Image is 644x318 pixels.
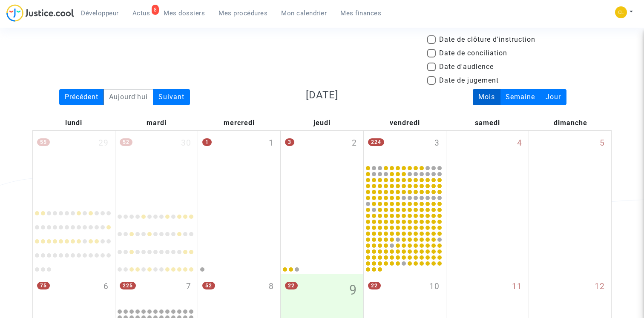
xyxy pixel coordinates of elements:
[281,9,327,17] span: Mon calendrier
[517,137,522,149] span: 4
[81,9,119,17] span: Développeur
[473,89,500,105] div: Mois
[218,9,267,17] span: Mes procédures
[529,116,612,130] div: dimanche
[333,7,388,20] a: Mes finances
[74,7,126,20] a: Développeur
[439,34,535,45] span: Date de clôture d'instruction
[500,89,540,105] div: Semaine
[512,281,522,293] span: 11
[59,89,104,105] div: Précédent
[115,274,198,307] div: mardi octobre 7, 225 events, click to expand
[98,137,109,149] span: 29
[269,281,274,293] span: 8
[132,9,150,17] span: Actus
[540,89,566,105] div: Jour
[157,7,212,20] a: Mes dossiers
[349,281,357,300] span: 9
[363,116,446,130] div: vendredi
[529,131,611,274] div: dimanche octobre 5
[202,138,212,146] span: 1
[595,281,605,293] span: 12
[285,138,294,146] span: 3
[115,116,198,130] div: mardi
[269,137,274,149] span: 1
[120,282,136,289] span: 225
[37,138,50,146] span: 55
[37,282,50,289] span: 75
[120,138,132,146] span: 52
[32,116,115,130] div: lundi
[181,137,191,149] span: 30
[212,7,274,20] a: Mes procédures
[281,131,363,201] div: jeudi octobre 2, 3 events, click to expand
[198,131,280,201] div: mercredi octobre 1, One event, click to expand
[429,281,440,293] span: 10
[281,116,363,130] div: jeudi
[33,131,115,201] div: lundi septembre 29, 55 events, click to expand
[115,131,198,201] div: mardi septembre 30, 52 events, click to expand
[164,9,205,17] span: Mes dossiers
[186,281,191,293] span: 7
[439,62,494,72] span: Date d'audience
[6,4,74,22] img: jc-logo.svg
[600,137,605,149] span: 5
[352,137,357,149] span: 2
[198,116,280,130] div: mercredi
[202,282,215,289] span: 52
[274,7,333,20] a: Mon calendrier
[446,131,529,274] div: samedi octobre 4
[103,89,153,105] div: Aujourd'hui
[368,138,384,146] span: 224
[368,282,381,289] span: 22
[126,7,157,20] a: 8Actus
[340,9,381,17] span: Mes finances
[439,75,499,86] span: Date de jugement
[446,116,529,130] div: samedi
[615,6,627,18] img: f0b917ab549025eb3af43f3c4438ad5d
[103,281,109,293] span: 6
[152,5,159,15] div: 8
[230,89,414,101] h3: [DATE]
[434,137,440,149] span: 3
[439,48,507,58] span: Date de conciliation
[364,131,446,164] div: vendredi octobre 3, 224 events, click to expand
[153,89,190,105] div: Suivant
[285,282,298,289] span: 22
